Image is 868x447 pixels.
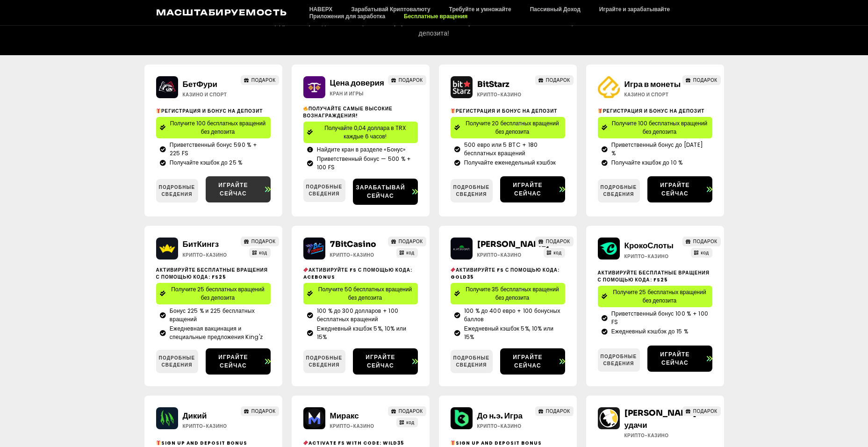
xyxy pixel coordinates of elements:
span: Получите 100 бесплатных вращений без депозита [611,119,709,136]
h2: Крипто-казино [183,252,241,259]
span: Приветственный бонус до [DATE] % [609,141,709,158]
h2: Activate FS with Code: WILD35 [303,440,418,447]
span: ПОДАРОК [693,408,717,415]
span: Получите 100 бесплатных вращений без депозита [169,119,267,136]
span: Подробные сведения [156,184,198,198]
a: ПОДАРОК [682,406,720,416]
a: Играйте сейчас [206,348,271,375]
span: Получайте кэшбэк до 25 % [167,159,243,167]
span: Приветственный бонус 590 % + 225 FS [167,141,267,158]
span: код [701,249,709,256]
span: Получите 25 бесплатных вращений без депозита [169,285,267,302]
a: Игра в монеты [624,79,681,89]
a: БитКингз [183,239,219,249]
a: Зарабатывай Криптовалюту [342,6,439,13]
a: ПОДАРОК [241,75,279,85]
h2: Казино и Спорт [624,91,683,98]
h2: Крипто-казино [477,252,536,259]
a: Приложения для заработка [300,13,395,20]
a: БетФури [183,79,217,89]
a: Получите 50 бесплатных вращений без депозита [303,283,418,304]
a: BitStarz [477,79,509,89]
h2: РЕГИСТРАЦИЯ И БОНУС НА ДЕПОЗИТ [156,108,271,115]
span: Получите 50 бесплатных вращений без депозита [316,285,414,302]
img: 🎁 [156,440,161,445]
a: Подробные сведения [303,179,345,202]
h2: SIGN UP AND DEPOSIT BONUS [451,440,565,447]
a: НАВЕРХ [300,6,342,13]
span: Играйте сейчас [206,181,261,198]
span: ПОДАРОК [399,408,423,415]
h2: Кран и игры [330,90,388,97]
a: Получите 100 бесплатных вращений без депозита [598,117,712,138]
span: Играйте сейчас [647,181,703,198]
a: Подробные сведения [598,179,640,202]
span: Ежедневный кэшбэк 5%, 10% или 15% [315,324,414,341]
h2: РЕГИСТРАЦИЯ И БОНУС НА ДЕПОЗИТ [451,108,565,115]
span: ПОДАРОК [546,408,570,415]
span: Подробные сведения [451,354,493,368]
span: Играйте сейчас [500,181,556,198]
a: ПОДАРОК [388,75,426,85]
span: Ежедневная вакцинация и специальные предложения King'z [167,324,267,341]
a: Бесплатные вращения [395,13,477,20]
img: 🎁 [451,108,455,113]
span: Приветственный бонус 100 % + 100 FS [609,310,709,326]
span: Подробные сведения [303,183,345,197]
a: Получите 35 бесплатных вращений без депозита [451,283,565,304]
a: Играйте сейчас [647,346,712,372]
a: ПОДАРОК [388,237,426,246]
a: Подробные сведения [598,348,640,372]
h2: Активируйте FS с помощью кода: GOLD35 [451,267,565,281]
span: Зарабатывай сейчас [353,183,409,200]
a: 7BitCasino [330,239,376,249]
span: Получайте еженедельный кэшбэк [462,159,556,167]
span: Подробные сведения [156,354,198,368]
span: код [406,249,414,256]
h2: Крипто-казино [330,252,388,259]
span: Приветственный бонус — 500 % + 100 FS [315,155,414,172]
span: ПОДАРОК [693,238,717,245]
a: Играйте сейчас [500,348,565,375]
a: ПОДАРОК [535,237,573,246]
a: КрокоСлоты [624,241,674,251]
img: 🎟️ [303,267,308,272]
a: Получайте 0,04 доллара в TRX каждые 6 часов! [303,122,418,143]
a: ПОДАРОК [241,406,279,416]
span: Подробные сведения [598,184,640,198]
h2: Крипто-казино [624,253,683,260]
a: Получите 25 бесплатных вращений без депозита [598,286,712,307]
span: ПОДАРОК [251,77,276,84]
span: ПОДАРОК [251,408,276,415]
a: Подробные сведения [451,179,493,202]
a: ПОДАРОК [682,237,720,246]
span: 100 % до 300 долларов + 100 бесплатных вращений [315,307,414,324]
span: код [259,249,267,256]
a: Подробные сведения [156,179,198,202]
a: Пассивный Доход [521,6,590,13]
span: Найдите кран в разделе «Бонус» [315,145,406,154]
h2: Активируйте бесплатные вращения с помощью кода: FS25 [598,269,712,283]
h2: Крипто-казино [183,423,241,430]
span: ПОДАРОК [546,77,570,84]
img: 🔥 [303,106,308,111]
span: Получите 20 бесплатных вращений без депозита [464,119,561,136]
span: ПОДАРОК [546,238,570,245]
img: 🎁 [451,440,455,445]
a: Играйте сейчас [500,176,565,202]
a: ПОДАРОК [241,237,279,246]
span: Получайте кэшбэк до 10 % [609,159,683,167]
a: код [691,248,712,258]
a: Зарабатывай сейчас [353,179,418,205]
a: код [544,248,565,258]
span: Получите 35 бесплатных вращений без депозита [464,285,561,302]
h2: Получайте самые высокие вознаграждения! [303,105,418,119]
span: Бонус 225 % и 225 бесплатных вращений [167,307,267,324]
span: Играйте сейчас [647,350,703,367]
h2: Активируйте бесплатные вращения с помощью кода: FS25 [156,267,271,281]
a: [PERSON_NAME] удачи [624,408,696,430]
span: Подробные сведения [303,354,345,368]
a: Масштабируемость [156,7,287,17]
span: 500 евро или 5 BTC + 180 бесплатных вращений [462,141,561,158]
a: Подробные сведения [303,350,345,373]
